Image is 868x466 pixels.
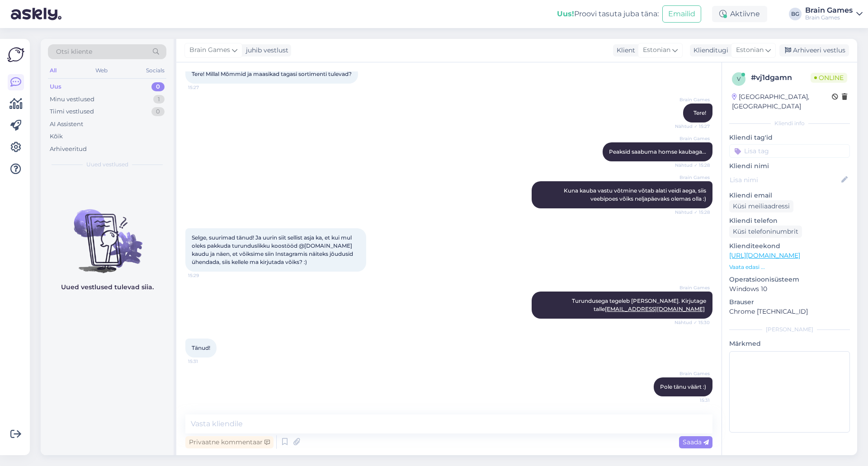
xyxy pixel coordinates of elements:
[94,65,109,76] div: Web
[729,191,850,200] p: Kliendi email
[50,82,61,91] div: Uus
[50,145,87,154] div: Arhiveeritud
[729,133,850,142] p: Kliendi tag'id
[189,45,230,55] span: Brain Games
[683,438,709,446] span: Saada
[675,319,710,326] span: Nähtud ✓ 15:30
[729,325,850,334] div: [PERSON_NAME]
[564,187,708,202] span: Kuna kauba vastu võtmine võtab alati veidi aega, siis veebipoes võiks neljapäevaks olemas olla :)
[690,46,728,55] div: Klienditugi
[185,436,274,448] div: Privaatne kommentaar
[151,107,165,116] div: 0
[729,339,850,348] p: Märkmed
[151,82,165,91] div: 0
[50,95,94,104] div: Minu vestlused
[729,216,850,226] p: Kliendi telefon
[188,84,222,91] span: 15:27
[660,383,706,390] span: Pole tänu väärt :)
[676,284,710,291] span: Brain Games
[811,73,847,83] span: Online
[712,6,767,22] div: Aktiivne
[729,275,850,284] p: Operatsioonisüsteem
[676,96,710,103] span: Brain Games
[50,132,63,141] div: Kõik
[192,71,352,77] span: Tere! Millal Mõmmid ja maasikad tagasi sortimenti tulevad?
[557,9,659,19] div: Proovi tasuta juba täna:
[805,7,853,14] div: Brain Games
[41,193,174,274] img: No chats
[729,119,850,127] div: Kliendi info
[729,251,800,259] a: [URL][DOMAIN_NAME]
[676,370,710,377] span: Brain Games
[50,120,83,129] div: AI Assistent
[86,160,128,169] span: Uued vestlused
[729,226,802,238] div: Küsi telefoninumbrit
[693,109,706,116] span: Tere!
[662,5,701,23] button: Emailid
[56,47,92,56] span: Otsi kliente
[736,45,764,55] span: Estonian
[751,72,811,83] div: # vj1dgamn
[609,148,706,155] span: Peaksid saabuma homse kaubaga...
[732,92,832,111] div: [GEOGRAPHIC_DATA], [GEOGRAPHIC_DATA]
[730,175,840,185] input: Lisa nimi
[737,75,741,82] span: v
[192,234,354,265] span: Selge, suurimad tänud! Ja uurin siit sellist asja ka, et kui mul oleks pakkuda turunduslikku koos...
[50,107,94,116] div: Tiimi vestlused
[676,397,710,404] span: 15:31
[605,306,705,312] a: [EMAIL_ADDRESS][DOMAIN_NAME]
[675,162,710,169] span: Nähtud ✓ 15:28
[61,282,154,292] p: Uued vestlused tulevad siia.
[729,284,850,294] p: Windows 10
[643,45,670,55] span: Estonian
[153,95,165,104] div: 1
[557,9,574,18] b: Uus!
[192,344,210,351] span: Tänud!
[789,8,802,20] div: BG
[676,135,710,142] span: Brain Games
[805,14,853,21] div: Brain Games
[729,241,850,251] p: Klienditeekond
[729,161,850,171] p: Kliendi nimi
[729,297,850,307] p: Brauser
[676,174,710,181] span: Brain Games
[572,297,708,312] span: Turundusega tegeleb [PERSON_NAME]. Kirjutage talle
[805,7,863,21] a: Brain GamesBrain Games
[675,209,710,216] span: Nähtud ✓ 15:28
[7,46,24,63] img: Askly Logo
[675,123,710,130] span: Nähtud ✓ 15:27
[779,44,849,56] div: Arhiveeri vestlus
[729,307,850,316] p: Chrome [TECHNICAL_ID]
[188,358,222,365] span: 15:31
[613,46,635,55] div: Klient
[48,65,58,76] div: All
[242,46,288,55] div: juhib vestlust
[188,272,222,279] span: 15:29
[144,65,166,76] div: Socials
[729,263,850,271] p: Vaata edasi ...
[729,144,850,158] input: Lisa tag
[729,200,793,212] div: Küsi meiliaadressi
